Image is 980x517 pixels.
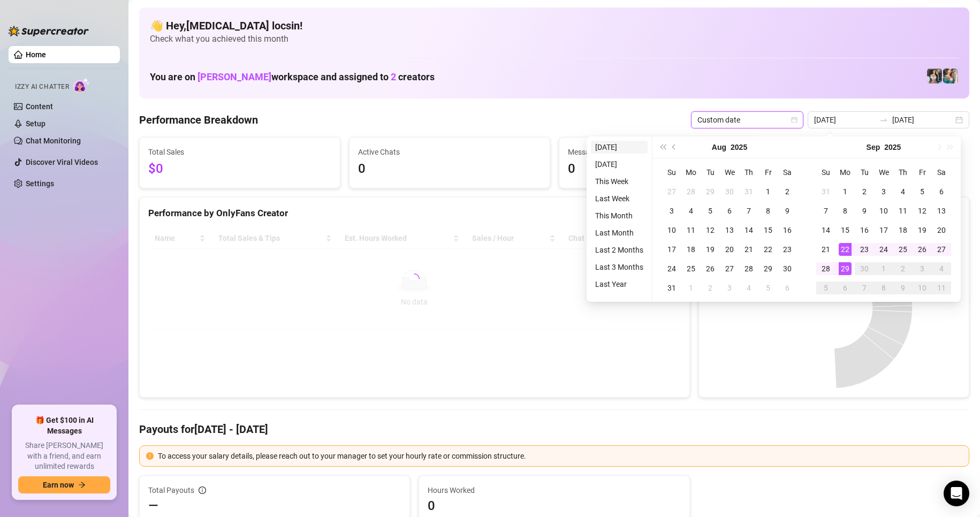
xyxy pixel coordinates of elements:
[916,204,929,217] div: 12
[762,262,774,275] div: 29
[701,278,720,298] td: 2025-09-02
[879,116,888,124] span: swap-right
[874,201,893,221] td: 2025-09-10
[913,163,932,182] th: Fr
[819,243,832,256] div: 21
[835,259,855,278] td: 2025-09-29
[867,136,880,158] button: Choose a month
[855,240,874,259] td: 2025-09-23
[814,114,875,126] input: Start date
[148,146,331,158] span: Total Sales
[839,282,852,294] div: 6
[778,259,797,278] td: 2025-08-30
[916,243,929,256] div: 26
[758,221,778,240] td: 2025-08-15
[913,201,932,221] td: 2025-09-12
[935,185,948,198] div: 6
[662,278,681,298] td: 2025-08-31
[762,204,774,217] div: 8
[858,185,871,198] div: 2
[148,484,194,496] span: Total Payouts
[739,182,758,201] td: 2025-07-31
[839,185,852,198] div: 1
[932,278,951,298] td: 2025-10-11
[877,185,890,198] div: 3
[916,224,929,237] div: 19
[739,201,758,221] td: 2025-08-07
[874,278,893,298] td: 2025-10-08
[18,440,110,472] span: Share [PERSON_NAME] with a friend, and earn unlimited rewards
[742,204,755,217] div: 7
[893,221,913,240] td: 2025-09-18
[897,224,909,237] div: 18
[742,224,755,237] div: 14
[816,201,835,221] td: 2025-09-07
[720,163,739,182] th: We
[778,278,797,298] td: 2025-09-06
[855,201,874,221] td: 2025-09-09
[43,481,74,489] span: Earn now
[148,159,331,179] span: $0
[762,282,774,294] div: 5
[681,182,701,201] td: 2025-07-28
[701,240,720,259] td: 2025-08-19
[874,259,893,278] td: 2025-10-01
[568,146,751,158] span: Messages Sent
[662,221,681,240] td: 2025-08-10
[913,259,932,278] td: 2025-10-03
[26,158,98,166] a: Discover Viral Videos
[681,278,701,298] td: 2025-09-01
[139,112,258,127] h4: Performance Breakdown
[739,259,758,278] td: 2025-08-28
[701,201,720,221] td: 2025-08-05
[150,18,959,33] h4: 👋 Hey, [MEDICAL_DATA] locsin !
[935,243,948,256] div: 27
[781,243,794,256] div: 23
[897,204,909,217] div: 11
[697,112,797,128] span: Custom date
[778,163,797,182] th: Sa
[913,182,932,201] td: 2025-09-05
[720,259,739,278] td: 2025-08-27
[591,278,648,291] li: Last Year
[26,119,45,128] a: Setup
[839,204,852,217] div: 8
[778,240,797,259] td: 2025-08-23
[791,117,797,123] span: calendar
[723,224,736,237] div: 13
[148,497,158,514] span: —
[197,71,271,82] span: [PERSON_NAME]
[742,243,755,256] div: 21
[720,221,739,240] td: 2025-08-13
[73,78,90,93] img: AI Chatter
[835,182,855,201] td: 2025-09-01
[762,243,774,256] div: 22
[877,204,890,217] div: 10
[874,221,893,240] td: 2025-09-17
[835,201,855,221] td: 2025-09-08
[591,261,648,273] li: Last 3 Months
[668,136,680,158] button: Previous month (PageUp)
[723,282,736,294] div: 3
[897,185,909,198] div: 4
[568,159,751,179] span: 0
[591,209,648,222] li: This Month
[591,158,648,171] li: [DATE]
[665,224,678,237] div: 10
[893,278,913,298] td: 2025-10-09
[816,221,835,240] td: 2025-09-14
[897,282,909,294] div: 9
[685,204,697,217] div: 4
[9,26,89,36] img: logo-BBDzfeDw.svg
[739,278,758,298] td: 2025-09-04
[358,146,541,158] span: Active Chats
[877,262,890,275] div: 1
[723,185,736,198] div: 30
[681,240,701,259] td: 2025-08-18
[816,278,835,298] td: 2025-10-05
[665,204,678,217] div: 3
[932,221,951,240] td: 2025-09-20
[358,159,541,179] span: 0
[199,486,206,494] span: info-circle
[839,224,852,237] div: 15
